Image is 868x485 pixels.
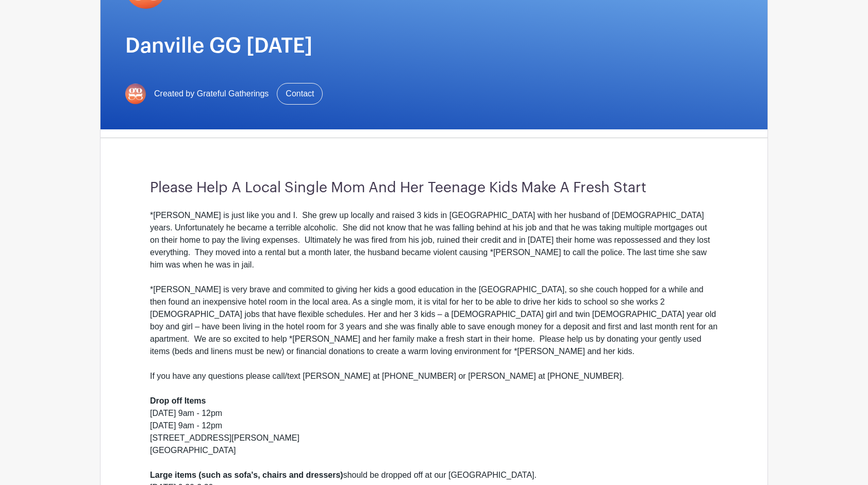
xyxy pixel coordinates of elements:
[150,209,718,271] div: *[PERSON_NAME] is just like you and I. She grew up locally and raised 3 kids in [GEOGRAPHIC_DATA]...
[150,471,343,479] strong: Large items (such as sofa's, chairs and dressers)
[125,34,743,58] h1: Danville GG [DATE]
[125,83,146,104] img: gg-logo-planhero-final.png
[150,179,718,197] h3: Please Help A Local Single Mom And Her Teenage Kids Make A Fresh Start
[277,83,323,105] a: Contact
[150,283,718,358] div: *[PERSON_NAME] is very brave and commited to giving her kids a good education in the [GEOGRAPHIC_...
[150,396,206,405] strong: Drop off Items
[154,88,269,100] span: Created by Grateful Gatherings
